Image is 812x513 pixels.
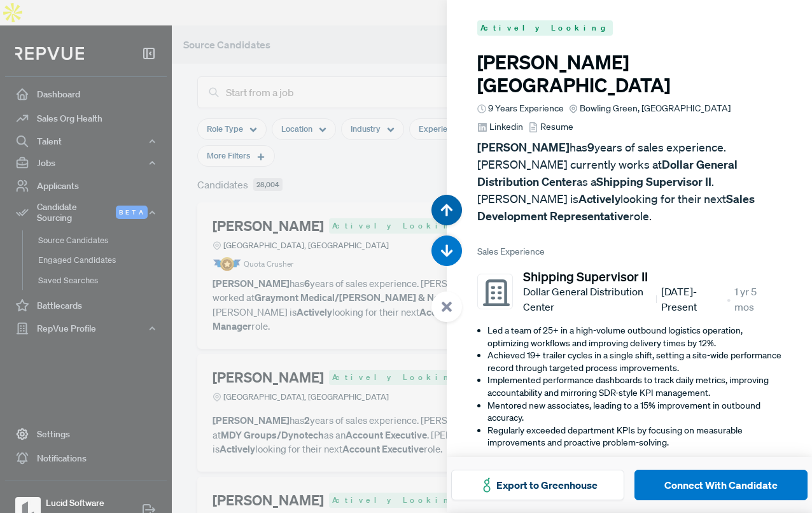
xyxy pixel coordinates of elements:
button: Connect With Candidate [634,470,808,500]
span: Actively Looking [477,20,613,36]
h5: Shipping Supervisor II [523,269,771,284]
li: Regularly exceeded department KPIs by focusing on measurable improvements and proactive problem-s... [487,425,781,449]
span: 9 Years Experience [488,102,564,115]
h3: [PERSON_NAME] [GEOGRAPHIC_DATA] [477,51,781,97]
span: Sales Experience [477,245,781,258]
li: Led a team of 25+ in a high-volume outbound logistics operation, optimizing workflows and improvi... [487,325,781,349]
span: 1 yr 5 mos [734,284,771,314]
span: Linkedin [489,120,523,134]
a: Linkedin [477,120,523,134]
strong: Shipping Supervisor II [596,174,711,189]
li: Implemented performance dashboards to track daily metrics, improving accountability and mirroring... [487,374,781,399]
span: Bowling Green, [GEOGRAPHIC_DATA] [580,102,731,115]
strong: 9 [587,140,594,155]
span: Resume [540,120,573,134]
a: Resume [528,120,573,134]
strong: [PERSON_NAME] [477,140,570,155]
li: Achieved 19+ trailer cycles in a single shift, setting a site-wide performance record through tar... [487,349,781,374]
span: [DATE] - Present [661,284,723,314]
p: has years of sales experience. [PERSON_NAME] currently works at as a . [PERSON_NAME] is looking f... [477,139,781,225]
li: Mentored new associates, leading to a 15% improvement in outbound accuracy. [487,400,781,425]
strong: Actively [578,192,620,206]
article: • [727,292,731,307]
span: Dollar General Distribution Center [523,284,657,314]
button: Export to Greenhouse [451,470,624,500]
